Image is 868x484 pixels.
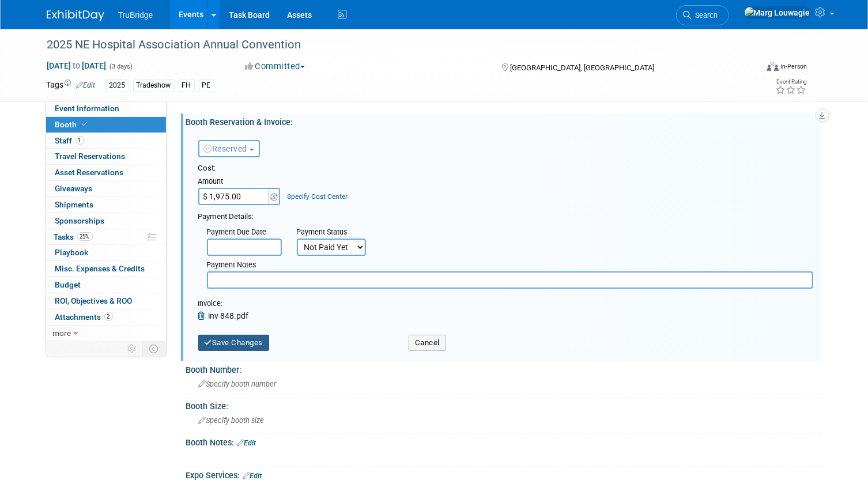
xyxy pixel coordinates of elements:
[409,335,446,351] button: Cancel
[776,79,807,85] div: Event Rating
[186,361,822,376] div: Booth Number:
[46,326,166,341] a: more
[46,165,166,180] a: Asset Reservations
[297,227,374,239] div: Payment Status
[55,296,133,305] span: ROI, Objectives & ROO
[204,144,248,153] span: Reserved
[198,140,260,157] button: Reserved
[54,232,93,241] span: Tasks
[142,341,166,356] td: Toggle Event Tabs
[47,79,96,92] td: Tags
[186,114,822,128] div: Booth Reservation & Invoice:
[46,149,166,164] a: Travel Reservations
[46,293,166,309] a: ROI, Objectives & ROO
[287,192,348,201] a: Specify Cost Center
[198,209,813,222] div: Payment Details:
[207,260,813,271] div: Payment Notes
[55,264,145,273] span: Misc. Expenses & Credits
[55,120,90,129] span: Booth
[207,227,280,239] div: Payment Due Date
[199,80,214,92] div: PE
[46,261,166,277] a: Misc. Expenses & Credits
[123,341,143,356] td: Personalize Event Tab Strip
[55,136,84,145] span: Staff
[55,184,93,193] span: Giveaways
[243,472,262,480] a: Edit
[104,312,113,321] span: 2
[46,197,166,213] a: Shipments
[55,248,89,257] span: Playbook
[55,168,124,177] span: Asset Reservations
[55,280,81,289] span: Budget
[186,434,822,449] div: Booth Notes:
[237,439,256,447] a: Edit
[106,80,129,92] div: 2025
[46,213,166,229] a: Sponsorships
[199,380,277,388] span: Specify booth number
[118,10,153,20] span: TruBridge
[77,81,96,89] a: Edit
[198,311,209,320] a: Remove Attachment
[82,121,88,127] i: Booth reservation complete
[55,104,120,113] span: Event Information
[55,312,113,322] span: Attachments
[179,80,195,92] div: FH
[510,63,654,72] span: [GEOGRAPHIC_DATA], [GEOGRAPHIC_DATA]
[77,232,93,241] span: 25%
[198,163,813,174] div: Cost:
[198,298,249,310] div: Invoice:
[198,335,270,351] button: Save Changes
[46,245,166,260] a: Playbook
[186,398,822,412] div: Booth Size:
[695,60,807,77] div: Event Format
[55,216,105,225] span: Sponsorships
[692,11,718,20] span: Search
[198,176,282,188] div: Amount
[780,62,807,71] div: In-Person
[209,311,249,320] span: inv 848.pdf
[46,101,166,116] a: Event Information
[47,10,104,21] img: ExhibitDay
[43,35,743,55] div: 2025 NE Hospital Association Annual Convention
[46,309,166,325] a: Attachments2
[46,181,166,196] a: Giveaways
[46,229,166,245] a: Tasks25%
[241,60,310,73] button: Committed
[53,328,71,338] span: more
[46,277,166,293] a: Budget
[133,80,175,92] div: Tradeshow
[46,133,166,149] a: Staff1
[76,136,84,145] span: 1
[55,152,126,161] span: Travel Reservations
[199,416,265,425] span: Specify booth size
[767,62,779,71] img: Format-Inperson.png
[186,467,822,482] div: Expo Services:
[46,117,166,133] a: Booth
[109,63,133,70] span: (3 days)
[744,6,811,19] img: Marg Louwagie
[676,5,729,25] a: Search
[55,200,94,209] span: Shipments
[47,60,107,71] span: [DATE] [DATE]
[71,61,82,70] span: to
